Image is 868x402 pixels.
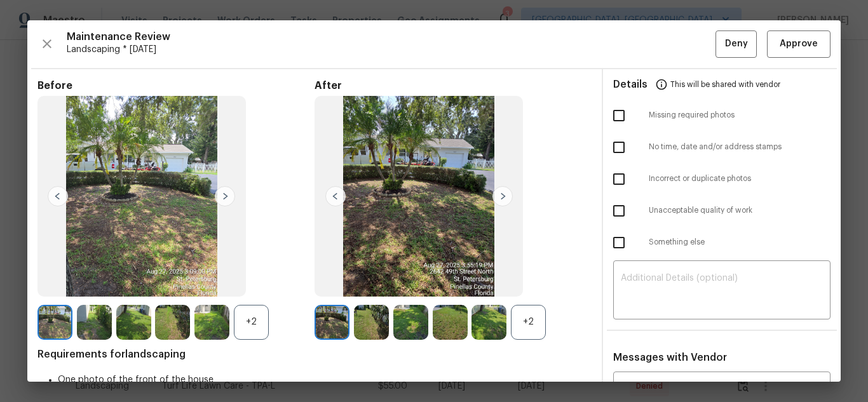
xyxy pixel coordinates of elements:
img: right-chevron-button-url [215,186,235,206]
span: Details [613,69,648,100]
div: No time, date and/or address stamps [603,131,841,163]
div: Incorrect or duplicate photos [603,163,841,195]
li: One photo of the front of the house [58,373,592,386]
button: Approve [767,30,831,58]
div: Missing required photos [603,100,841,131]
span: Approve [780,36,818,52]
span: Missing required photos [649,110,831,121]
span: This will be shared with vendor [670,69,780,100]
div: +2 [511,305,546,340]
span: After [315,79,592,92]
span: Before [37,79,315,92]
button: Deny [715,30,757,58]
span: Deny [725,36,748,52]
span: Requirements for landscaping [37,348,592,361]
span: Messages with Vendor [613,352,727,363]
span: Something else [649,237,831,248]
div: +2 [234,305,269,340]
img: left-chevron-button-url [325,186,346,206]
span: Landscaping * [DATE] [67,43,715,56]
div: Unacceptable quality of work [603,195,841,227]
img: left-chevron-button-url [48,186,68,206]
span: Maintenance Review [67,30,715,43]
div: Something else [603,227,841,258]
span: Incorrect or duplicate photos [649,173,831,184]
span: Unacceptable quality of work [649,205,831,216]
span: No time, date and/or address stamps [649,142,831,152]
img: right-chevron-button-url [492,186,513,206]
